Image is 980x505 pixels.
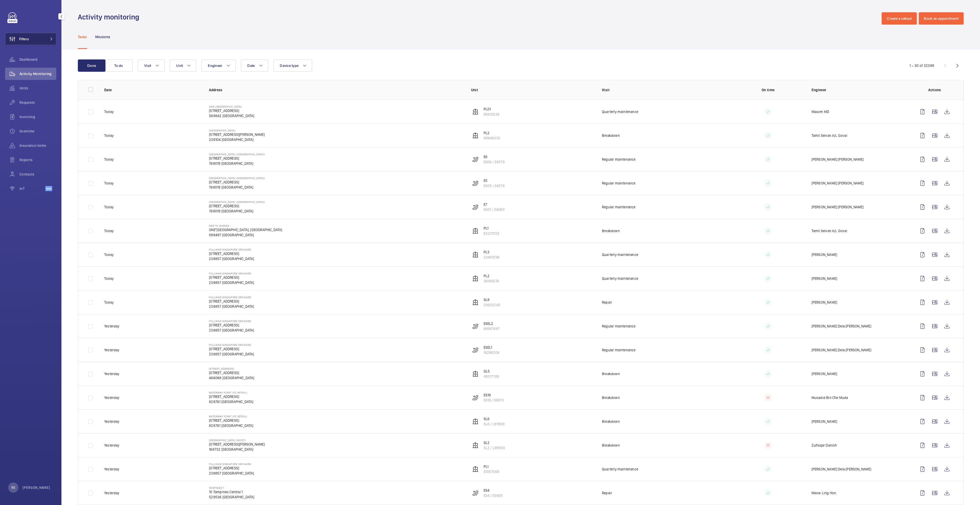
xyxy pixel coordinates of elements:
[209,105,254,108] p: Ang [GEOGRAPHIC_DATA]
[602,276,638,281] p: Quarterly maintenance
[95,34,110,39] p: Missions
[484,154,505,159] p: E6
[812,252,837,257] p: [PERSON_NAME]
[78,12,142,22] h1: Activity monitoring
[209,367,254,370] p: [STREET_ADDRESS]
[602,87,725,92] p: Visit
[104,133,114,138] p: Today
[484,136,500,141] p: 80646330
[484,107,499,112] p: PL01
[472,180,478,186] img: escalator.svg
[104,181,114,186] p: Today
[209,129,265,132] p: [GEOGRAPHIC_DATA]
[209,137,265,142] p: 238104 [GEOGRAPHIC_DATA]
[472,347,478,353] img: escalator.svg
[209,227,282,232] p: ONE°[GEOGRAPHIC_DATA], [GEOGRAPHIC_DATA]
[484,416,505,421] p: SL6
[241,59,268,72] button: Date
[209,352,254,357] p: 238857 [GEOGRAPHIC_DATA]
[209,161,265,166] p: 768019 [GEOGRAPHIC_DATA]
[209,200,265,203] p: [GEOGRAPHIC_DATA] ([GEOGRAPHIC_DATA])
[812,395,848,400] p: Musadid Bin Che Muda
[882,12,917,25] button: Create a callout
[209,299,254,304] p: [STREET_ADDRESS]
[484,273,499,279] p: PL2
[602,133,620,138] p: Breakdown
[812,157,864,162] p: [PERSON_NAME] [PERSON_NAME]
[209,280,254,285] p: 238857 [GEOGRAPHIC_DATA]
[19,86,56,91] span: Units
[104,252,114,257] p: Today
[484,488,503,493] p: ES4
[19,100,56,105] span: Requests
[138,59,165,72] button: Visit
[484,159,505,164] p: ES06 / E4079
[209,153,265,156] p: [GEOGRAPHIC_DATA] ([GEOGRAPHIC_DATA])
[144,64,151,68] span: Visit
[209,296,254,299] p: Pullman Singapore Orchard
[484,112,499,117] p: 85612639
[104,204,114,210] p: Today
[472,466,478,472] img: elevator.svg
[602,181,635,186] p: Regular maintenance
[602,157,635,162] p: Regular maintenance
[484,207,505,212] p: ES07 / E4080
[484,326,500,331] p: 68987687
[484,183,505,188] p: ES05 / E4078
[812,87,908,92] p: Engineer
[733,87,803,92] p: On time
[209,108,254,113] p: [STREET_ADDRESS]
[78,34,87,39] p: Tasks
[484,202,505,207] p: E7
[602,204,635,210] p: Regular maintenance
[208,64,222,68] span: Engineer
[11,485,15,490] p: RS
[602,109,638,114] p: Quarterly maintenance
[209,418,253,423] p: [STREET_ADDRESS]
[472,275,478,282] img: elevator.svg
[209,489,254,494] p: 10 Tampines Central 1
[472,204,478,210] img: escalator.svg
[472,418,478,425] img: elevator.svg
[209,132,265,137] p: [STREET_ADDRESS][PERSON_NAME]
[484,255,499,260] p: 23481596
[602,490,612,496] p: Repair
[602,228,620,233] p: Breakdown
[104,109,114,114] p: Today
[484,440,505,445] p: SL2
[209,494,254,500] p: 529536 [GEOGRAPHIC_DATA]
[209,224,282,227] p: ONE°15 Marina
[484,421,505,427] p: SL6 / L87699
[273,59,312,72] button: Device type
[280,64,299,68] span: Device type
[104,324,120,329] p: Yesterday
[209,209,265,214] p: 768019 [GEOGRAPHIC_DATA]
[472,442,478,448] img: elevator.svg
[209,113,254,118] p: 569842 [GEOGRAPHIC_DATA]
[209,232,282,238] p: 098497 [GEOGRAPHIC_DATA]
[209,203,265,209] p: [STREET_ADDRESS]
[484,226,499,231] p: PL1
[209,466,254,471] p: [STREET_ADDRESS]
[104,87,201,92] p: Date
[209,177,265,180] p: [GEOGRAPHIC_DATA] ([GEOGRAPHIC_DATA])
[484,445,505,450] p: SL2 / L98958
[209,442,265,447] p: [STREET_ADDRESS][PERSON_NAME]
[484,250,499,255] p: PL3
[602,419,620,424] p: Breakdown
[484,321,500,326] p: ESEL2
[19,143,56,148] span: Insurance items
[472,252,478,258] img: elevator.svg
[209,248,254,251] p: Pullman Singapore Orchard
[484,464,499,469] p: PL1
[104,490,120,496] p: Yesterday
[170,59,196,72] button: Unit
[209,185,265,190] p: 768019 [GEOGRAPHIC_DATA]
[812,490,836,496] p: Meow Ling Hon
[812,181,864,186] p: [PERSON_NAME] [PERSON_NAME]
[19,129,56,134] span: Overtime
[916,87,953,92] p: Actions
[19,186,45,191] span: IoT
[812,276,837,281] p: [PERSON_NAME]
[484,398,504,403] p: ES19 / E6970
